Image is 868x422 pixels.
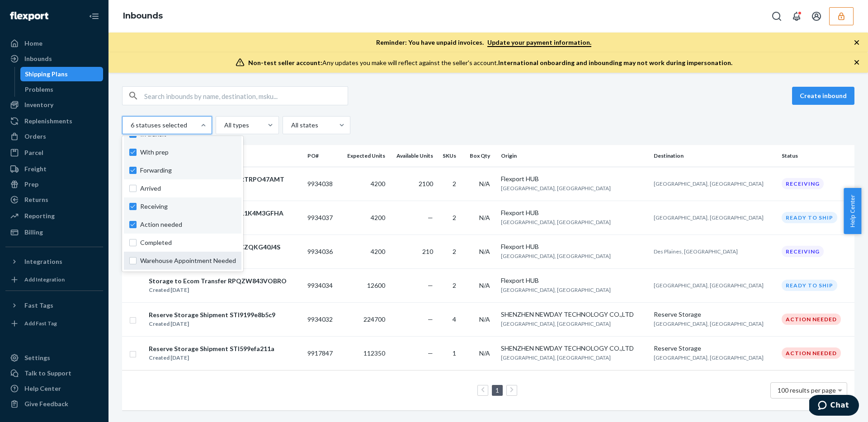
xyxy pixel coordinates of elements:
[5,162,103,176] a: Freight
[304,336,340,370] td: 9917847
[501,242,646,251] div: Flexport HUB
[248,58,732,67] div: Any updates you make will reflect against the seller's account.
[782,246,824,257] div: Receiving
[223,121,224,130] input: All types
[437,145,463,167] th: SKUs
[340,145,389,167] th: Expected Units
[149,344,274,353] div: Reserve Storage Shipment STI599efa211a
[5,209,103,223] a: Reporting
[140,256,236,265] span: Warehouse Appointment Needed
[24,276,65,283] div: Add Integration
[501,320,611,327] span: [GEOGRAPHIC_DATA], [GEOGRAPHIC_DATA]
[5,114,103,128] a: Replenishments
[788,7,806,25] button: Open notifications
[453,180,456,188] span: 2
[778,145,854,167] th: Status
[24,132,46,141] div: Orders
[654,320,764,327] span: [GEOGRAPHIC_DATA], [GEOGRAPHIC_DATA]
[654,248,738,255] span: Des Plaines, [GEOGRAPHIC_DATA]
[24,180,38,189] div: Prep
[453,349,456,357] span: 1
[24,384,61,393] div: Help Center
[5,98,103,112] a: Inventory
[654,214,764,221] span: [GEOGRAPHIC_DATA], [GEOGRAPHIC_DATA]
[371,180,385,188] span: 4200
[782,347,841,359] div: Action Needed
[5,351,103,365] a: Settings
[304,268,340,302] td: 9934034
[5,381,103,396] a: Help Center
[501,208,646,217] div: Flexport HUB
[149,277,287,286] div: Storage to Ecom Transfer RPQZW843VOBRO
[5,177,103,192] a: Prep
[501,253,611,259] span: [GEOGRAPHIC_DATA], [GEOGRAPHIC_DATA]
[501,185,611,192] span: [GEOGRAPHIC_DATA], [GEOGRAPHIC_DATA]
[376,38,591,47] p: Reminder: You have unpaid invoices.
[24,399,68,408] div: Give Feedback
[5,145,103,160] a: Parcel
[807,7,826,25] button: Open account menu
[650,145,778,167] th: Destination
[792,87,854,105] button: Create inbound
[479,248,490,255] span: N/A
[501,174,646,183] div: Flexport HUB
[140,166,236,175] span: Forwarding
[371,214,385,221] span: 4200
[290,121,291,130] input: All states
[5,52,103,66] a: Inbounds
[24,257,62,266] div: Integrations
[501,219,611,225] span: [GEOGRAPHIC_DATA], [GEOGRAPHIC_DATA]
[304,167,340,201] td: 9934038
[844,188,861,234] span: Help Center
[24,164,47,173] div: Freight
[140,184,236,193] span: Arrived
[501,344,646,353] div: SHENZHEN NEWDAY TECHNOLOGY CO.,LTD
[24,369,71,378] div: Talk to Support
[130,121,131,130] input: 6 statuses selectedAll statusesIn draftReady to ship or In progressIn transitWith prepForwardingA...
[24,117,72,126] div: Replenishments
[363,315,385,323] span: 224700
[422,248,433,255] span: 210
[463,145,497,167] th: Box Qty
[144,87,348,105] input: Search inbounds by name, destination, msku...
[501,310,646,319] div: SHENZHEN NEWDAY TECHNOLOGY CO.,LTD
[479,349,490,357] span: N/A
[782,280,837,291] div: Ready to ship
[782,212,837,223] div: Ready to ship
[10,12,48,21] img: Flexport logo
[654,180,764,187] span: [GEOGRAPHIC_DATA], [GEOGRAPHIC_DATA]
[140,148,236,157] span: With prep
[5,254,103,269] button: Integrations
[453,315,456,323] span: 4
[371,248,385,255] span: 4200
[5,36,103,51] a: Home
[654,354,764,361] span: [GEOGRAPHIC_DATA], [GEOGRAPHIC_DATA]
[24,39,42,48] div: Home
[453,248,456,255] span: 2
[498,59,732,66] span: International onboarding and inbounding may not work during impersonation.
[20,82,104,97] a: Problems
[419,180,433,188] span: 2100
[453,281,456,289] span: 2
[24,100,53,109] div: Inventory
[501,276,646,285] div: Flexport HUB
[24,301,53,310] div: Fast Tags
[5,298,103,313] button: Fast Tags
[85,7,103,25] button: Close Navigation
[389,145,437,167] th: Available Units
[123,11,163,21] a: Inbounds
[24,148,43,157] div: Parcel
[5,316,103,331] a: Add Fast Tag
[24,54,52,63] div: Inbounds
[5,192,103,207] a: Returns
[479,214,490,221] span: N/A
[428,214,433,221] span: —
[654,282,764,289] span: [GEOGRAPHIC_DATA], [GEOGRAPHIC_DATA]
[140,220,236,229] span: Action needed
[5,397,103,411] button: Give Feedback
[304,201,340,234] td: 9934037
[479,180,490,188] span: N/A
[24,211,55,220] div: Reporting
[149,319,275,328] div: Created [DATE]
